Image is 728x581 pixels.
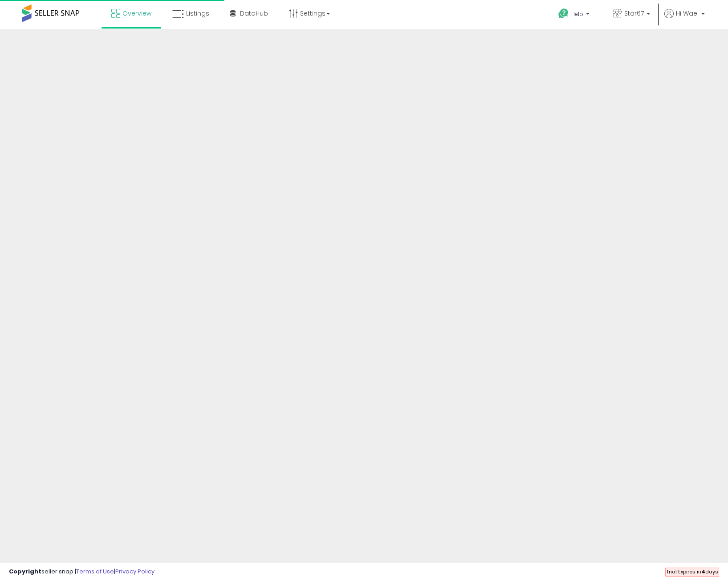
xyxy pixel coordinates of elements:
[571,10,583,18] span: Help
[122,9,151,18] span: Overview
[551,1,598,29] a: Help
[186,9,209,18] span: Listings
[624,9,644,18] span: Star67
[240,9,268,18] span: DataHub
[676,9,699,18] span: Hi Wael
[558,8,569,19] i: Get Help
[664,9,705,29] a: Hi Wael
